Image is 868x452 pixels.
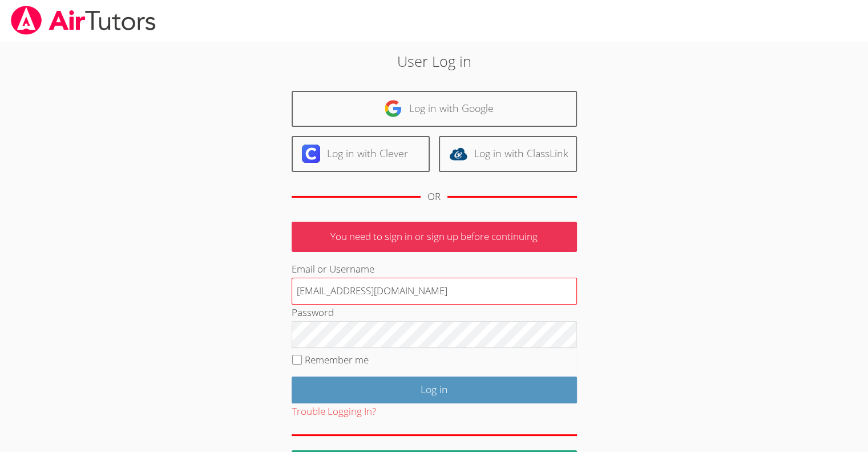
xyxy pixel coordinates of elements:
button: Trouble Logging In? [292,403,376,420]
p: You need to sign in or sign up before continuing [292,222,577,252]
h2: User Log in [200,50,668,72]
div: OR [427,189,441,205]
label: Password [292,306,334,319]
label: Remember me [305,353,369,366]
a: Log in with Clever [292,136,430,172]
img: clever-logo-6eab21bc6e7a338710f1a6ff85c0baf02591cd810cc4098c63d3a4b26e2feb20.svg [302,145,320,163]
img: google-logo-50288ca7cdecda66e5e0955fdab243c47b7ad437acaf1139b6f446037453330a.svg [384,99,402,118]
a: Log in with Google [292,91,577,127]
img: airtutors_banner-c4298cdbf04f3fff15de1276eac7730deb9818008684d7c2e4769d2f7ddbe033.png [10,6,157,35]
img: classlink-logo-d6bb404cc1216ec64c9a2012d9dc4662098be43eaf13dc465df04b49fa7ab582.svg [449,145,467,163]
a: Log in with ClassLink [439,136,577,172]
label: Email or Username [292,262,374,275]
input: Log in [292,377,577,403]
